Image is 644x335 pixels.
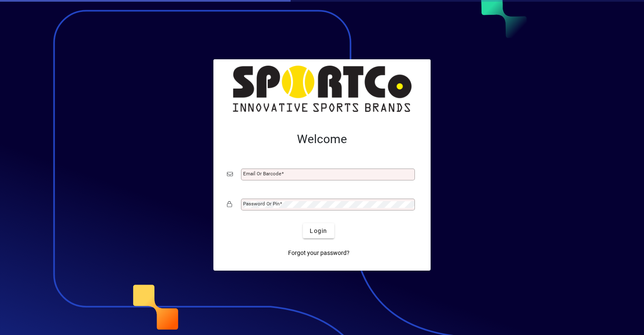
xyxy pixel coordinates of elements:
[243,201,280,207] mat-label: Password or Pin
[303,223,334,238] button: Login
[310,227,327,235] span: Login
[288,249,350,257] span: Forgot your password?
[285,245,353,260] a: Forgot your password?
[243,171,281,177] mat-label: Email or Barcode
[227,132,417,147] h2: Welcome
